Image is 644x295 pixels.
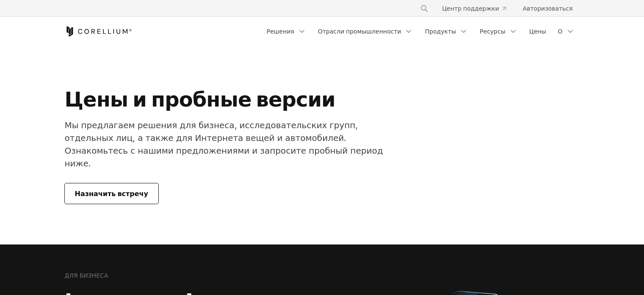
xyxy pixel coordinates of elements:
font: Продукты [425,28,456,35]
font: ДЛЯ БИЗНЕСА [65,272,108,279]
font: Отрасли промышленности [318,28,401,35]
a: Кореллиум Дом [65,26,132,37]
font: О [558,28,562,35]
button: Поиск [417,1,432,16]
font: Цены и пробные версии [65,87,335,112]
font: Цены [529,28,546,35]
font: Мы предлагаем решения для бизнеса, исследовательских групп, отдельных лиц, а также для Интернета ... [65,120,383,169]
font: Центр поддержки [442,5,499,12]
font: Назначить встречу [75,189,149,198]
div: Меню навигации [262,24,580,39]
a: Назначить встречу [65,183,159,204]
font: Ресурсы [480,28,506,35]
font: Решения [267,28,294,35]
div: Меню навигации [410,1,579,16]
font: Авторизоваться [523,5,573,12]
